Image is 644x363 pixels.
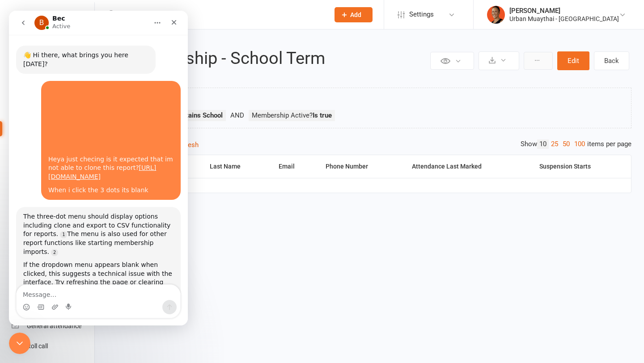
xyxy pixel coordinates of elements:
[42,293,50,300] button: Upload attachment
[537,139,549,149] a: 10
[9,11,188,325] iframe: Intercom live chat
[572,139,587,149] a: 100
[412,163,524,170] div: Attendance Last Marked
[521,139,631,149] div: Show items per page
[118,8,323,21] input: Search...
[509,7,619,15] div: [PERSON_NAME]
[313,111,332,119] strong: Is true
[7,35,147,63] div: 👋 Hi there, what brings you here [DATE]?
[12,336,94,356] a: Roll call
[7,70,172,196] div: Melina says…
[14,40,140,58] div: 👋 Hi there, what brings you here [DATE]?
[7,196,172,348] div: Toby says…
[8,274,171,289] textarea: Message…
[594,51,629,70] a: Back
[27,322,81,329] div: General attendance
[14,250,165,303] div: If the dropdown menu appears blank when clicked, this suggests a technical issue with the interfa...
[157,4,173,20] div: Close
[9,333,30,354] iframe: Intercom live chat
[549,139,560,149] a: 25
[487,6,505,24] img: thumb_image1722232694.png
[279,163,310,170] div: Email
[140,4,157,21] button: Home
[51,220,58,228] a: Source reference 143271:
[210,163,263,170] div: Last Name
[39,175,165,184] div: When i click the 3 dots its blank
[560,139,572,149] a: 50
[14,293,21,300] button: Emoji picker
[12,316,94,336] a: General attendance kiosk mode
[350,11,361,18] span: Add
[557,51,589,70] button: Edit
[27,342,48,350] div: Roll call
[57,293,64,300] button: Start recording
[107,139,631,150] div: Showing of rows
[39,144,165,171] div: Heya just checing is it expected that im not able to clone this report?
[123,49,428,68] h2: Membership - School Term
[335,7,373,22] button: Add
[539,163,624,170] div: Suspension Starts
[252,111,332,119] span: Membership Active?
[174,111,223,119] strong: Contains School
[409,4,434,25] span: Settings
[153,289,168,304] button: Send a message…
[326,163,397,170] div: Phone Number
[42,238,49,245] a: Source reference 9464294:
[509,15,619,23] div: Urban Muaythai - [GEOGRAPHIC_DATA]
[39,153,147,169] a: [URL][DOMAIN_NAME]
[28,293,35,300] button: Gif picker
[32,70,172,189] div: Heya just checing is it expected that im not able to clone this report?[URL][DOMAIN_NAME] When i ...
[14,202,165,245] div: The three-dot menu should display options including clone and export to CSV functionality for rep...
[43,11,61,20] p: Active
[7,196,172,347] div: The three-dot menu should display options including clone and export to CSV functionality for rep...
[7,35,172,70] div: Toby says…
[11,9,33,31] a: Clubworx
